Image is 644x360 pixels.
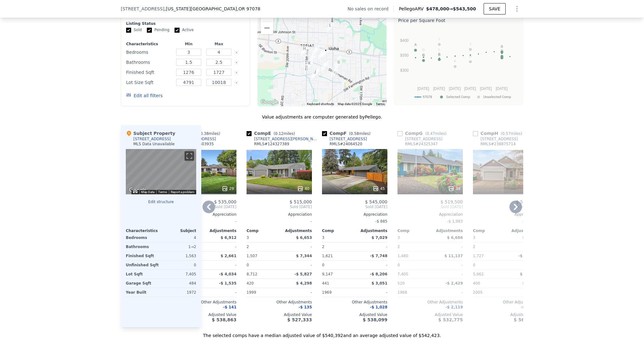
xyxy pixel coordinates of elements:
span: 400 [473,281,480,285]
div: MLS Data Unavailable [133,141,175,147]
text: B [501,45,503,48]
span: 0.12 [275,131,284,136]
text: [DATE] [449,86,461,91]
div: Lot Size Sqft [126,78,172,87]
label: Pending [147,27,169,33]
div: Comp H [473,130,525,136]
span: $ 568,000 [516,199,538,204]
div: 1,563 [162,252,196,260]
div: - [507,242,538,251]
span: 5,662 [473,272,484,276]
text: I [439,37,440,41]
text: $350 [400,53,409,58]
div: - [356,261,387,269]
text: J [469,42,471,46]
div: 2 [397,242,429,251]
div: Subject [161,228,196,233]
div: Bedrooms [126,233,160,242]
input: Sold [126,28,131,33]
text: [DATE] [480,86,492,91]
span: 1,480 [397,254,408,258]
div: Comp F [322,130,373,136]
button: Map Data [141,190,154,194]
div: Adjustments [506,228,538,233]
span: $ 11,137 [444,254,463,258]
div: 2 [322,242,353,251]
span: $ 11,170 [520,272,538,276]
button: Clear [235,51,238,54]
div: 0 [162,261,196,269]
span: , [US_STATE][GEOGRAPHIC_DATA] [164,6,260,12]
button: Clear [235,61,238,64]
span: 441 [322,281,329,285]
span: 3 [322,235,325,240]
span: $ 538,863 [212,317,236,322]
div: [STREET_ADDRESS] [405,136,442,141]
div: Max [205,42,233,47]
span: 0.38 [200,131,209,136]
div: Bathrooms [126,58,172,67]
span: $ 3,051 [372,281,387,285]
span: $543,500 [453,6,476,11]
span: $ 527,333 [287,317,312,322]
text: $400 [400,38,409,43]
div: - [507,288,538,297]
span: 0.58 [351,131,359,136]
span: → [426,6,476,12]
div: 19705 SW Sweet Gum Ct [303,58,315,73]
span: $ 532,775 [438,317,463,322]
div: Appreciation [397,212,463,217]
div: 4 [162,233,196,242]
a: [STREET_ADDRESS][PERSON_NAME] [247,136,319,141]
div: - [280,288,312,297]
div: RMLS # 238875714 [480,141,516,147]
div: 4620 SW 182nd Ave [333,57,345,72]
div: 4465 SW 182nd Ave [332,53,344,69]
span: 420 [247,281,254,285]
text: D [501,49,503,53]
span: 0 [473,263,475,267]
div: Comp [473,228,506,233]
div: Bathrooms [126,242,160,251]
img: Google [127,186,148,194]
div: Year Built [126,288,160,297]
div: Adjusted Value [473,312,538,317]
div: - [280,242,312,251]
span: $ 6,686 [447,235,463,240]
span: Sold [DATE] [322,204,387,209]
span: , OR 97078 [237,6,260,11]
a: Terms [376,102,385,106]
div: Characteristics [126,42,172,47]
div: 18835 SW Cascadia St [320,45,332,60]
span: -$ 2,133 [521,305,538,309]
a: [STREET_ADDRESS] [473,136,518,141]
div: Finished Sqft [126,252,160,260]
div: 5152 SW 194th Pl [309,67,321,82]
div: Adjusted Value [171,312,236,317]
span: -$ 885 [375,219,387,224]
span: 0.57 [502,131,511,136]
svg: A chart. [398,25,519,103]
div: 1972 [162,288,196,297]
div: Adjusted Value [397,312,463,317]
text: K [454,59,457,63]
button: Clear [235,71,238,74]
a: [STREET_ADDRESS] [322,136,367,141]
a: Open this area in Google Maps (opens a new window) [259,98,280,106]
div: 45 [373,186,385,192]
a: Report a problem [171,190,194,194]
span: -$ 2,119 [446,305,463,309]
span: Sold [DATE] [247,204,312,209]
a: [STREET_ADDRESS] [397,136,442,141]
span: $ 6,200 [523,281,538,285]
div: - [431,270,463,279]
span: 9,147 [322,272,333,276]
input: Pending [147,28,152,33]
div: 34 [448,186,460,192]
text: Selected Comp [446,95,470,99]
div: Garage Sqft [126,279,160,288]
span: 520 [397,281,405,285]
label: Sold [126,27,142,33]
div: - [431,261,463,269]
